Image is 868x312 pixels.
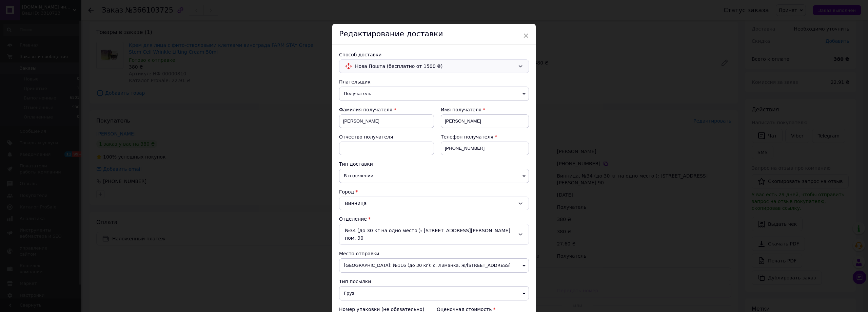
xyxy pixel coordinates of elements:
div: №34 (до 30 кг на одно место ): [STREET_ADDRESS][PERSON_NAME] пом. 90 [339,224,529,245]
input: +380 [441,142,529,155]
span: Тип доставки [339,161,373,167]
div: Винница [339,197,529,210]
span: Отчество получателя [339,134,393,140]
span: Имя получателя [441,107,481,112]
span: Получатель [339,87,529,101]
span: Тип посылки [339,279,371,284]
div: Город [339,188,529,195]
span: × [523,30,529,41]
div: Редактирование доставки [332,24,536,44]
span: [GEOGRAPHIC_DATA]: №116 (до 30 кг): с. Лиманка, ж/[STREET_ADDRESS] [339,258,529,273]
div: Отделение [339,216,529,222]
span: Место отправки [339,251,379,256]
span: Плательщик [339,79,371,85]
span: Груз [339,286,529,300]
span: Фамилия получателя [339,107,392,112]
div: Способ доставки [339,51,529,58]
span: Телефон получателя [441,134,493,140]
span: Нова Пошта (бесплатно от 1500 ₴) [355,62,515,70]
span: В отделении [339,169,529,183]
